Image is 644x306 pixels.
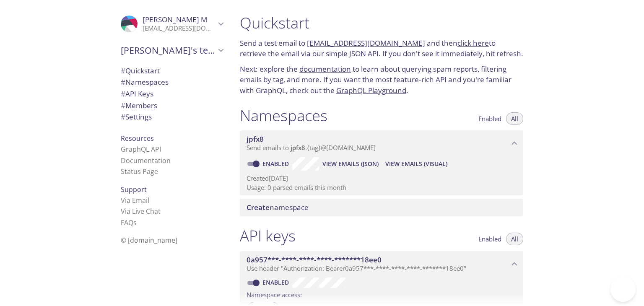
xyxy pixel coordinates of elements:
[114,10,230,38] div: Erick M
[121,77,125,87] span: #
[121,44,216,56] span: [PERSON_NAME]'s team
[114,65,230,77] div: Quickstart
[133,218,137,227] span: s
[319,157,382,171] button: View Emails (JSON)
[114,39,230,61] div: Erick's team
[240,199,523,216] div: Create namespace
[121,167,158,176] a: Status Page
[114,111,230,123] div: Team Settings
[247,174,517,183] p: Created [DATE]
[121,66,125,75] span: #
[506,233,523,245] button: All
[247,202,309,212] span: namespace
[121,77,169,87] span: Namespaces
[247,183,517,192] p: Usage: 0 parsed emails this month
[385,159,447,169] span: View Emails (Visual)
[382,157,451,171] button: View Emails (Visual)
[291,143,305,152] span: jpfx8
[247,134,264,144] span: jpfx8
[121,218,137,227] a: FAQ
[240,106,327,125] h1: Namespaces
[143,24,216,33] p: [EMAIL_ADDRESS][DOMAIN_NAME]
[307,38,425,48] a: [EMAIL_ADDRESS][DOMAIN_NAME]
[610,277,636,302] iframe: Help Scout Beacon - Open
[247,288,302,300] label: Namespace access:
[457,38,489,48] a: click here
[121,101,125,110] span: #
[143,15,207,24] span: [PERSON_NAME] M
[121,156,171,165] a: Documentation
[336,86,406,95] a: GraphQL Playground
[121,145,161,154] a: GraphQL API
[114,76,230,88] div: Namespaces
[506,112,523,125] button: All
[121,112,125,122] span: #
[114,88,230,100] div: API Keys
[121,89,153,99] span: API Keys
[121,89,125,99] span: #
[240,130,523,156] div: jpfx8 namespace
[121,66,160,75] span: Quickstart
[240,64,523,96] p: Next: explore the to learn about querying spam reports, filtering emails by tag, and more. If you...
[121,196,149,205] a: Via Email
[121,112,152,122] span: Settings
[121,236,177,245] span: © [DOMAIN_NAME]
[247,202,270,212] span: Create
[121,134,154,143] span: Resources
[247,143,376,152] span: Send emails to . {tag} @[DOMAIN_NAME]
[121,101,157,110] span: Members
[261,278,292,286] a: Enabled
[261,160,292,168] a: Enabled
[473,233,506,245] button: Enabled
[121,185,147,194] span: Support
[114,100,230,112] div: Members
[322,159,379,169] span: View Emails (JSON)
[240,13,523,32] h1: Quickstart
[121,207,161,216] a: Via Live Chat
[299,64,351,74] a: documentation
[473,112,506,125] button: Enabled
[240,38,523,59] p: Send a test email to and then to retrieve the email via our simple JSON API. If you don't see it ...
[240,226,296,245] h1: API keys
